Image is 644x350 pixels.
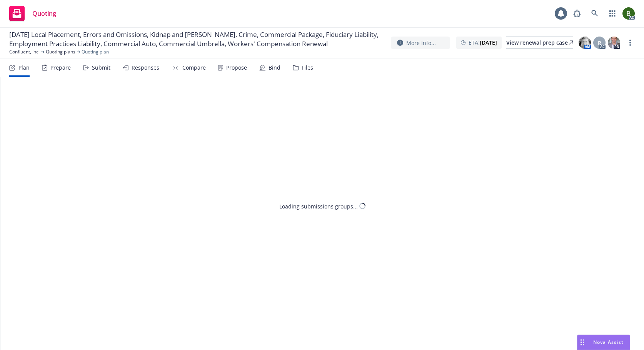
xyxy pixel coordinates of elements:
a: View renewal prep case [506,37,573,49]
a: Confluent, Inc. [9,48,40,55]
a: Switch app [605,6,620,21]
button: More info... [391,37,450,49]
div: Prepare [50,65,71,71]
a: Quoting [6,3,59,24]
button: Nova Assist [577,335,630,350]
a: Search [587,6,602,21]
div: Plan [18,65,30,71]
strong: [DATE] [480,39,497,46]
div: Submit [92,65,110,71]
a: Report a Bug [569,6,585,21]
img: photo [622,7,635,20]
div: Compare [182,65,206,71]
div: Files [302,65,313,71]
div: Drag to move [577,335,587,350]
span: Quoting [32,10,56,17]
div: Bind [269,65,280,71]
div: View renewal prep case [506,37,573,48]
span: ETA : [469,38,497,47]
div: Propose [226,65,247,71]
div: Loading submissions groups... [279,202,358,210]
span: [DATE] Local Placement, Errors and Omissions, Kidnap and [PERSON_NAME], Crime, Commercial Package... [9,30,385,48]
img: photo [579,37,591,49]
a: Quoting plans [46,48,75,55]
span: R [598,39,601,47]
span: More info... [406,39,436,47]
a: more [626,38,635,47]
img: photo [608,37,620,49]
span: Quoting plan [82,48,109,55]
span: Nova Assist [593,339,624,345]
div: Responses [132,65,159,71]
